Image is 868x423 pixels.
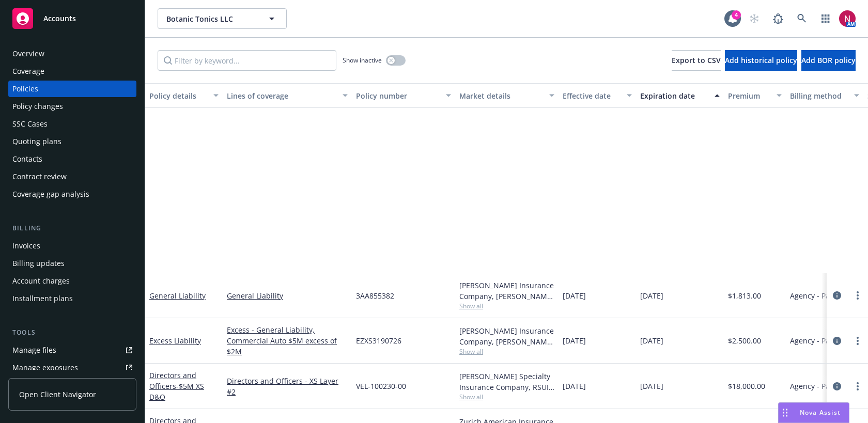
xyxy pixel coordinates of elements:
[149,370,204,402] a: Directors and Officers
[149,336,201,346] a: Excess Liability
[43,14,76,23] span: Accounts
[790,335,856,346] span: Agency - Pay in full
[12,133,61,150] div: Quoting plans
[800,408,841,417] span: Nova Assist
[227,324,348,357] a: Excess - General Liability, Commercial Auto $5M excess of $2M
[12,63,44,80] div: Coverage
[12,168,67,185] div: Contract review
[12,238,40,254] div: Invoices
[779,403,792,422] div: Drag to move
[227,290,348,301] a: General Liability
[790,90,848,101] div: Billing method
[8,133,136,150] a: Quoting plans
[149,381,204,402] span: - $5M XS D&O
[831,380,843,393] a: circleInformation
[790,381,856,391] span: Agency - Pay in full
[12,186,89,202] div: Coverage gap analysis
[744,8,765,29] a: Start snowing
[12,359,78,376] div: Manage exposures
[640,90,708,101] div: Expiration date
[12,98,63,115] div: Policy changes
[786,83,863,108] button: Billing method
[792,8,812,29] a: Search
[8,290,136,307] a: Installment plans
[8,255,136,272] a: Billing updates
[459,90,543,101] div: Market details
[459,280,554,302] div: [PERSON_NAME] Insurance Company, [PERSON_NAME] Insurance, CIS Insurance Services (EPIC)
[640,381,663,391] span: [DATE]
[640,290,663,301] span: [DATE]
[459,325,554,347] div: [PERSON_NAME] Insurance Company, [PERSON_NAME] Insurance, CIS Insurance Services (EPIC)
[158,8,287,29] button: Botanic Tonics LLC
[12,45,44,62] div: Overview
[12,290,73,307] div: Installment plans
[563,335,586,346] span: [DATE]
[158,50,336,71] input: Filter by keyword...
[725,50,797,71] button: Add historical policy
[640,335,663,346] span: [DATE]
[8,168,136,185] a: Contract review
[8,273,136,289] a: Account charges
[851,380,864,393] a: more
[725,55,797,65] span: Add historical policy
[8,116,136,132] a: SSC Cases
[672,50,721,71] button: Export to CSV
[839,10,856,27] img: photo
[8,45,136,62] a: Overview
[12,255,65,272] div: Billing updates
[12,81,38,97] div: Policies
[728,381,765,391] span: $18,000.00
[352,83,455,108] button: Policy number
[8,327,136,338] div: Tools
[455,83,559,108] button: Market details
[8,151,136,167] a: Contacts
[459,371,554,393] div: [PERSON_NAME] Specialty Insurance Company, RSUI Group, RT Specialty Insurance Services, LLC (RSG ...
[145,83,223,108] button: Policy details
[831,335,843,347] a: circleInformation
[8,4,136,33] a: Accounts
[227,90,336,101] div: Lines of coverage
[815,8,836,29] a: Switch app
[724,83,786,108] button: Premium
[728,335,761,346] span: $2,500.00
[356,335,401,346] span: EZXS3190726
[356,290,394,301] span: 3AA855382
[563,381,586,391] span: [DATE]
[563,290,586,301] span: [DATE]
[12,116,48,132] div: SSC Cases
[728,290,761,301] span: $1,813.00
[801,55,856,65] span: Add BOR policy
[459,393,554,401] span: Show all
[728,90,770,101] div: Premium
[356,90,440,101] div: Policy number
[768,8,788,29] a: Report a Bug
[8,342,136,358] a: Manage files
[851,335,864,347] a: more
[356,381,406,391] span: VEL-100230-00
[559,83,636,108] button: Effective date
[149,90,207,101] div: Policy details
[563,90,621,101] div: Effective date
[636,83,724,108] button: Expiration date
[778,402,849,423] button: Nova Assist
[732,10,741,20] div: 4
[12,151,42,167] div: Contacts
[8,98,136,115] a: Policy changes
[8,223,136,233] div: Billing
[343,56,382,65] span: Show inactive
[459,302,554,310] span: Show all
[19,389,96,400] span: Open Client Navigator
[8,238,136,254] a: Invoices
[8,81,136,97] a: Policies
[801,50,856,71] button: Add BOR policy
[831,289,843,302] a: circleInformation
[672,55,721,65] span: Export to CSV
[12,342,56,358] div: Manage files
[227,375,348,397] a: Directors and Officers - XS Layer #2
[851,289,864,302] a: more
[149,291,206,301] a: General Liability
[8,63,136,80] a: Coverage
[459,347,554,356] span: Show all
[166,13,256,24] span: Botanic Tonics LLC
[790,290,856,301] span: Agency - Pay in full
